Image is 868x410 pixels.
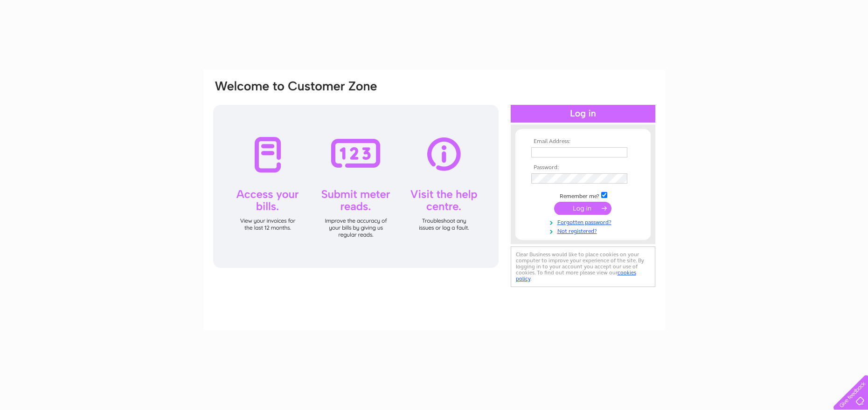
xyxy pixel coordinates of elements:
a: cookies policy [516,269,636,282]
th: Password: [529,164,637,171]
th: Email Address: [529,138,637,145]
a: Not registered? [531,226,637,235]
input: Submit [554,202,611,215]
a: Forgotten password? [531,217,637,226]
div: Clear Business would like to place cookies on your computer to improve your experience of the sit... [511,246,655,287]
td: Remember me? [529,191,637,200]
